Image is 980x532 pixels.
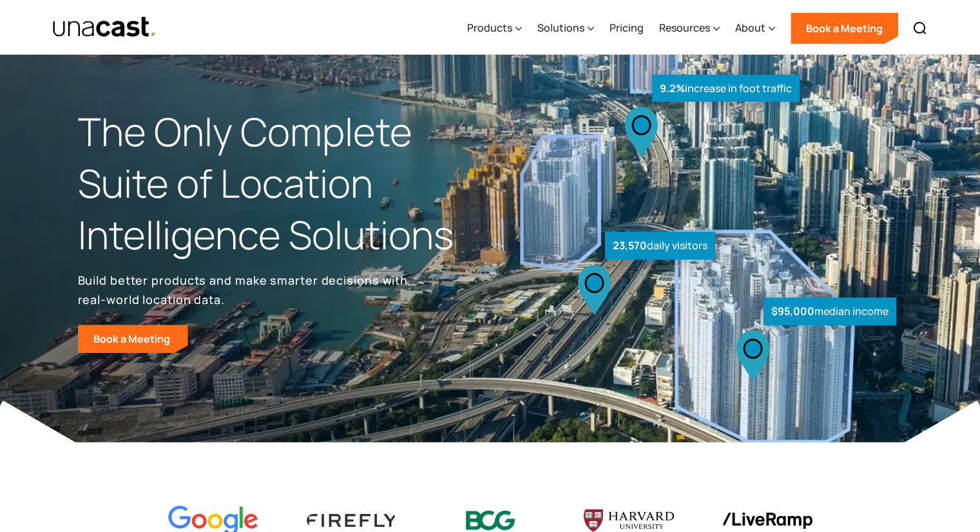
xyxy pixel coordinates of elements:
[605,232,715,260] div: daily visitors
[659,20,710,35] div: Resources
[613,238,647,252] strong: 23,570
[467,2,522,55] div: Products
[735,20,765,35] div: About
[610,2,644,55] a: Pricing
[652,75,800,102] div: increase in foot traffic
[660,81,685,95] strong: 9.2%
[537,2,594,55] div: Solutions
[52,16,157,39] img: Unacast text logo
[307,514,397,526] img: Firefly Advertising logo
[52,16,157,39] a: home
[791,13,898,44] a: Book a Meeting
[537,20,584,35] div: Solutions
[78,325,188,353] a: Book a Meeting
[722,513,812,529] img: liveramp logo
[78,271,413,309] p: Build better products and make smarter decisions with real-world location data.
[467,20,512,35] div: Products
[764,298,896,325] div: median income
[659,2,720,55] div: Resources
[735,2,775,55] div: About
[78,106,490,260] h1: The Only Complete Suite of Location Intelligence Solutions
[771,304,814,318] strong: $95,000
[912,21,928,36] img: Search icon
